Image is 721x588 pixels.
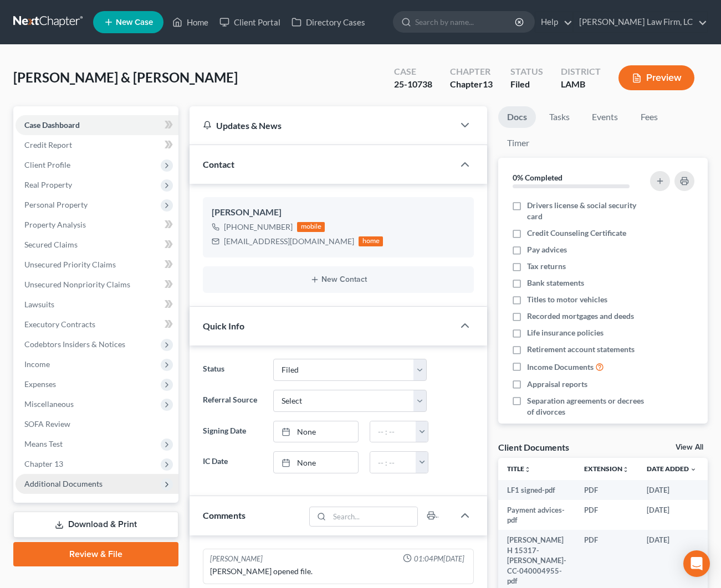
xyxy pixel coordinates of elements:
[197,451,268,473] label: IC Date
[212,206,465,219] div: [PERSON_NAME]
[24,439,63,448] span: Means Test
[370,421,417,442] input: -- : --
[561,78,601,91] div: LAMB
[203,159,234,169] span: Contact
[527,200,646,222] span: Drivers license & social security card
[394,78,432,91] div: 25-10738
[584,465,629,473] a: Extensionunfold_more
[574,12,707,32] a: [PERSON_NAME] Law Firm, LC
[527,311,634,322] span: Recorded mortgages and deeds
[330,507,418,526] input: Search...
[16,314,178,334] a: Executory Contracts
[197,390,268,412] label: Referral Source
[527,261,566,272] span: Tax returns
[415,12,517,32] input: Search by name...
[274,452,357,473] a: None
[224,236,354,247] div: [EMAIL_ADDRESS][DOMAIN_NAME]
[527,228,626,239] span: Credit Counseling Certificate
[527,344,635,355] span: Retirement account statements
[690,466,697,473] i: expand_more
[197,359,268,381] label: Status
[24,399,74,409] span: Miscellaneous
[203,120,441,131] div: Updates & News
[16,275,178,295] a: Unsecured Nonpriority Claims
[583,106,627,128] a: Events
[498,106,536,128] a: Docs
[483,79,493,89] span: 13
[540,106,579,128] a: Tasks
[527,294,607,305] span: Titles to motor vehicles
[24,459,63,468] span: Chapter 13
[575,480,638,500] td: PDF
[224,221,293,233] div: [PHONE_NUMBER]
[13,69,238,85] span: [PERSON_NAME] & [PERSON_NAME]
[450,65,493,78] div: Chapter
[24,479,103,488] span: Additional Documents
[24,280,130,289] span: Unsecured Nonpriority Claims
[359,236,383,246] div: home
[24,379,56,389] span: Expenses
[24,319,95,329] span: Executory Contracts
[24,200,88,209] span: Personal Property
[414,554,464,564] span: 01:04PM[DATE]
[370,452,417,473] input: -- : --
[13,542,178,566] a: Review & File
[513,173,563,182] strong: 0% Completed
[498,132,538,154] a: Timer
[210,566,467,577] div: [PERSON_NAME] opened file.
[16,115,178,135] a: Case Dashboard
[214,12,286,32] a: Client Portal
[575,500,638,530] td: PDF
[16,414,178,434] a: SOFA Review
[16,295,178,314] a: Lawsuits
[527,327,604,338] span: Life insurance policies
[274,421,357,442] a: None
[527,379,587,390] span: Appraisal reports
[510,65,543,78] div: Status
[210,554,263,564] div: [PERSON_NAME]
[286,12,371,32] a: Directory Cases
[527,362,594,373] span: Income Documents
[631,106,667,128] a: Fees
[24,160,70,169] span: Client Profile
[24,220,86,229] span: Property Analysis
[498,500,575,530] td: Payment advices-pdf
[524,466,531,473] i: unfold_more
[16,135,178,155] a: Credit Report
[510,78,543,91] div: Filed
[203,321,244,331] span: Quick Info
[638,500,705,530] td: [DATE]
[618,65,694,90] button: Preview
[212,275,465,284] button: New Contact
[24,180,72,189] span: Real Property
[498,480,575,500] td: LF1 signed-pdf
[24,359,50,369] span: Income
[24,120,80,130] span: Case Dashboard
[16,255,178,275] a: Unsecured Priority Claims
[197,421,268,443] label: Signing Date
[683,550,710,577] div: Open Intercom Messenger
[24,300,54,309] span: Lawsuits
[527,395,646,417] span: Separation agreements or decrees of divorces
[450,78,493,91] div: Chapter
[622,466,629,473] i: unfold_more
[647,465,697,473] a: Date Added expand_more
[561,65,601,78] div: District
[13,512,178,538] a: Download & Print
[676,443,703,451] a: View All
[638,480,705,500] td: [DATE]
[498,441,569,453] div: Client Documents
[24,240,78,249] span: Secured Claims
[16,215,178,235] a: Property Analysis
[203,510,246,520] span: Comments
[24,339,125,349] span: Codebtors Insiders & Notices
[507,465,531,473] a: Titleunfold_more
[394,65,432,78] div: Case
[16,235,178,255] a: Secured Claims
[167,12,214,32] a: Home
[535,12,572,32] a: Help
[24,419,70,429] span: SOFA Review
[527,277,584,288] span: Bank statements
[116,18,153,27] span: New Case
[297,222,325,232] div: mobile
